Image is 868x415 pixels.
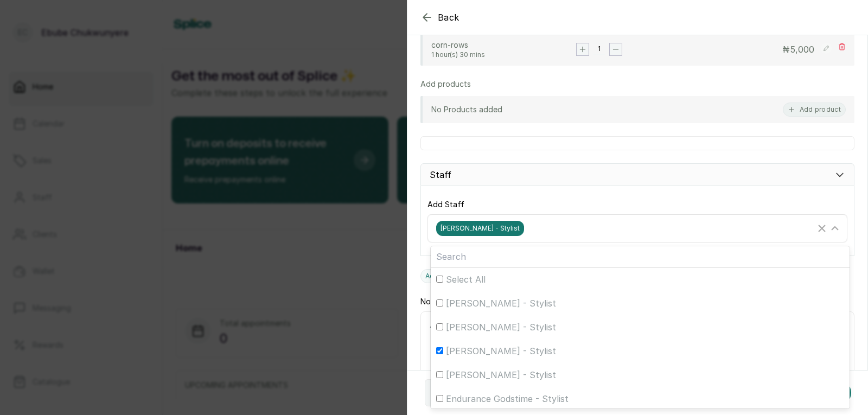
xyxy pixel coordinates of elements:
span: [PERSON_NAME] - Stylist [446,344,556,357]
label: Add Staff [427,199,464,210]
p: Add products [420,79,471,90]
input: Select All [436,276,443,283]
button: Add extra charge [420,269,499,283]
button: Clear Selected [815,222,828,235]
p: 1 hour(s) 30 mins [431,50,556,59]
p: No Products added [431,104,502,115]
input: Endurance Godstime - Stylist [436,395,443,402]
input: [PERSON_NAME] - Stylist [436,347,443,354]
span: [PERSON_NAME] - Stylist [436,221,524,236]
span: Endurance Godstime - Stylist [446,392,569,405]
span: [PERSON_NAME] - Stylist [446,321,556,334]
span: 5,000 [790,44,814,55]
p: Staff [430,168,451,181]
button: Back [420,11,459,24]
input: Search [431,246,850,267]
p: ₦ [782,43,814,56]
button: Add product [783,103,846,117]
p: 1 [598,44,601,53]
span: Select All [446,273,486,286]
span: Back [438,11,459,24]
input: [PERSON_NAME] - Stylist [436,299,443,307]
span: [PERSON_NAME] - Stylist [446,297,556,310]
input: [PERSON_NAME] - Stylist [436,371,443,378]
input: [PERSON_NAME] - Stylist [436,323,443,330]
label: Note [420,296,438,307]
p: corn-rows [431,40,556,50]
span: [PERSON_NAME] - Stylist [446,368,556,381]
